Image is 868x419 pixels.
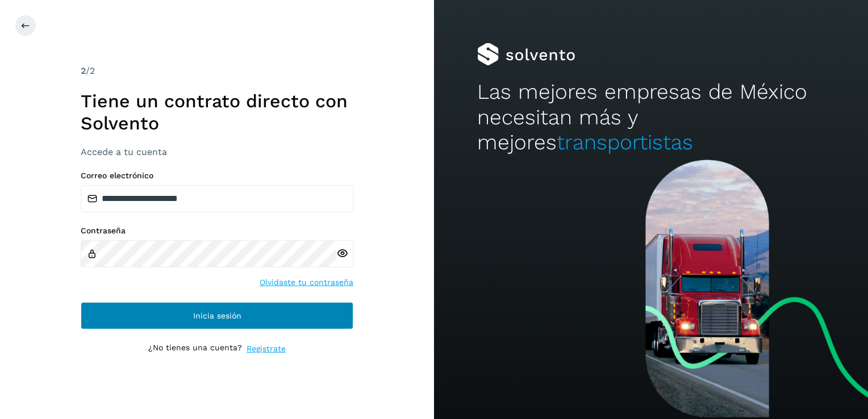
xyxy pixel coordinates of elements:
span: 2 [81,65,86,76]
span: transportistas [557,130,693,154]
label: Contraseña [81,226,353,236]
div: /2 [81,64,353,78]
span: Inicia sesión [193,312,241,320]
p: ¿No tienes una cuenta? [148,343,242,355]
h1: Tiene un contrato directo con Solvento [81,90,353,134]
h3: Accede a tu cuenta [81,146,353,157]
h2: Las mejores empresas de México necesitan más y mejores [477,79,824,155]
a: Regístrate [247,343,286,355]
label: Correo electrónico [81,171,353,181]
button: Inicia sesión [81,302,353,329]
a: Olvidaste tu contraseña [260,276,353,288]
